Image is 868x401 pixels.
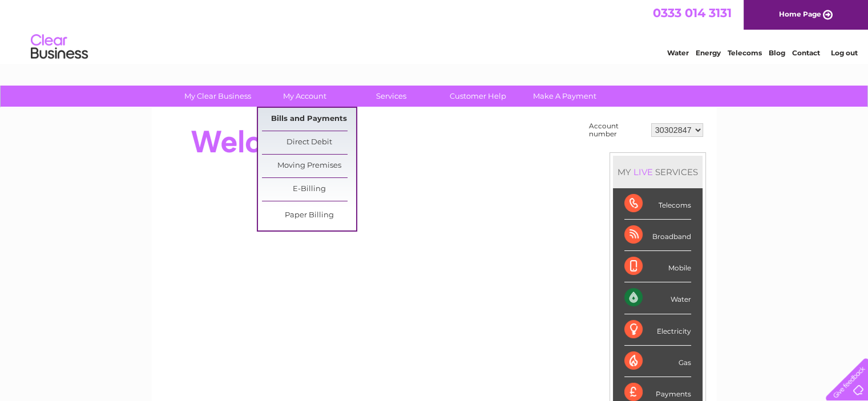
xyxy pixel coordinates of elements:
a: E-Billing [262,178,356,201]
div: Broadband [624,220,691,251]
a: My Clear Business [171,86,265,107]
a: 0333 014 3131 [653,6,732,20]
a: Bills and Payments [262,108,356,131]
div: Telecoms [624,188,691,220]
a: Paper Billing [262,204,356,227]
a: Water [667,48,689,57]
a: Services [344,86,438,107]
a: Energy [696,48,721,57]
a: Customer Help [431,86,525,107]
div: LIVE [631,167,655,177]
div: Electricity [624,314,691,346]
a: Telecoms [728,48,762,57]
div: MY SERVICES [613,156,703,188]
div: Water [624,282,691,314]
img: logo.png [30,30,88,64]
a: Blog [769,48,785,57]
a: Contact [792,48,820,57]
div: Clear Business is a trading name of Verastar Limited (registered in [GEOGRAPHIC_DATA] No. 3667643... [165,6,704,55]
td: Account number [586,119,648,141]
a: Direct Debit [262,131,356,154]
a: Log out [830,48,857,57]
a: Moving Premises [262,155,356,177]
a: Make A Payment [518,86,612,107]
div: Gas [624,346,691,377]
div: Mobile [624,251,691,282]
a: My Account [257,86,352,107]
